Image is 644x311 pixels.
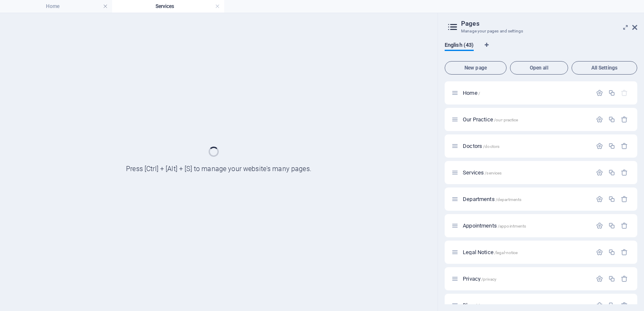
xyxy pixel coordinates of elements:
[572,61,637,75] button: All Settings
[608,196,615,203] div: Duplicate
[596,89,603,97] div: Settings
[621,196,628,203] div: Remove
[621,222,628,229] div: Remove
[463,223,526,229] span: Click to open page
[460,117,592,122] div: Our Practice/our-practice
[112,2,224,11] h4: Services
[608,302,615,309] div: Duplicate
[481,277,496,282] span: /privacy
[485,171,502,175] span: /services
[608,89,615,97] div: Duplicate
[608,169,615,176] div: Duplicate
[463,196,521,202] span: Click to open page
[608,142,615,150] div: Duplicate
[460,196,592,202] div: Departments/departments
[460,276,592,282] div: Privacy/privacy
[596,275,603,282] div: Settings
[463,276,496,282] span: Click to open page
[608,116,615,123] div: Duplicate
[596,302,603,309] div: Settings
[460,303,592,308] div: Blog/blog
[621,169,628,176] div: Remove
[460,143,592,149] div: Doctors/doctors
[460,249,592,255] div: Legal Notice/legal-notice
[448,65,503,70] span: New page
[496,197,522,202] span: /departments
[596,142,603,150] div: Settings
[463,249,518,255] span: Click to open page
[608,249,615,256] div: Duplicate
[461,20,637,27] h2: Pages
[445,61,507,75] button: New page
[463,90,480,96] span: Click to open page
[621,89,628,97] div: The startpage cannot be deleted
[445,42,637,58] div: Language Tabs
[596,196,603,203] div: Settings
[461,27,620,35] h3: Manage your pages and settings
[463,116,518,123] span: Click to open page
[621,302,628,309] div: Remove
[478,91,480,96] span: /
[510,61,568,75] button: Open all
[621,142,628,150] div: Remove
[596,249,603,256] div: Settings
[608,275,615,282] div: Duplicate
[483,144,499,149] span: /doctors
[621,275,628,282] div: Remove
[463,169,502,176] span: Click to open page
[596,116,603,123] div: Settings
[460,90,592,96] div: Home/
[608,222,615,229] div: Duplicate
[494,118,518,122] span: /our-practice
[475,303,485,308] span: /blog
[460,223,592,228] div: Appointments/appointments
[498,224,526,228] span: /appointments
[596,222,603,229] div: Settings
[514,65,564,70] span: Open all
[463,143,499,149] span: Click to open page
[596,169,603,176] div: Settings
[621,116,628,123] div: Remove
[494,250,518,255] span: /legal-notice
[460,170,592,175] div: Services/services
[445,40,474,52] span: English (43)
[621,249,628,256] div: Remove
[575,65,633,70] span: All Settings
